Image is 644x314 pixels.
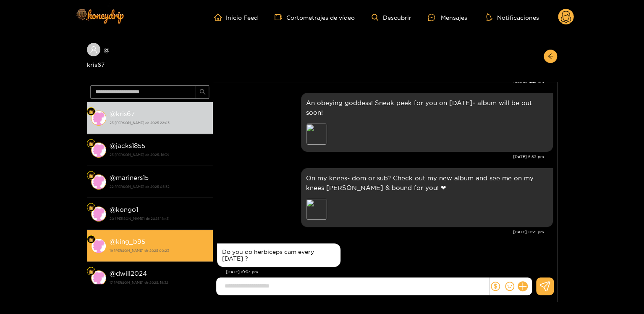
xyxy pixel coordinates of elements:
font: mariners15 [116,174,149,181]
font: Notificaciones [497,14,539,21]
span: buscar [199,89,206,96]
font: kris67 [87,61,105,68]
img: conversación [91,206,106,222]
img: conversación [91,111,106,126]
font: 23 [PERSON_NAME] de 2025 22:03 [110,121,170,124]
div: Aug. 5, 5:53 pm [301,93,553,152]
font: @ [110,270,116,277]
div: Aug. 7, 11:35 pm [301,168,553,227]
font: Mensajes [440,14,467,21]
button: Notificaciones [484,13,541,21]
font: @ [104,47,110,53]
img: Nivel de ventilador [89,109,94,114]
div: [DATE] 5:53 pm [217,154,544,160]
button: dólar [489,280,502,293]
font: @ [110,110,116,117]
img: conversación [91,270,106,285]
font: 17 [PERSON_NAME] de 2025, 18:32 [110,281,168,284]
div: @kris67 [87,43,213,69]
span: flecha izquierda [547,53,554,60]
img: conversación [91,142,106,158]
span: cámara de vídeo [275,13,286,21]
font: kris67 [116,110,135,117]
span: hogar [214,13,226,21]
font: 23 [PERSON_NAME] de 2025, 16:39 [110,153,169,156]
a: Descubrir [372,14,411,21]
button: flecha izquierda [544,50,557,63]
font: Descubrir [382,14,411,21]
font: kongo1 [116,206,138,213]
button: buscar [196,85,209,99]
a: Cortometrajes de vídeo [275,13,355,21]
div: [DATE] 11:35 pm [217,229,544,235]
img: Nivel de ventilador [89,205,94,210]
font: 22 [PERSON_NAME] de 2025 05:32 [110,185,170,188]
img: conversación [91,238,106,253]
p: On my knees- dom or sub? Check out my new album and see me on my knees [PERSON_NAME] & bound for ... [306,173,548,193]
div: Aug. 23, 10:03 pm [217,243,340,267]
span: usuario [90,46,97,53]
img: Nivel de ventilador [89,173,94,178]
font: Inicio Feed [226,14,258,21]
img: Nivel de ventilador [89,141,94,146]
font: @ [110,238,116,245]
font: @ [110,174,116,181]
font: @ [110,206,116,213]
font: dwill2024 [116,270,147,277]
div: Do you do herbiceps cam every [DATE] ? [222,248,335,262]
span: dólar [491,282,500,291]
img: Nivel de ventilador [89,237,94,242]
span: sonrisa [505,282,514,291]
font: jacks1855 [116,142,145,149]
div: [DATE] 10:03 pm [226,269,553,275]
font: 20 [PERSON_NAME] de 2025 18:43 [110,217,169,220]
font: @ [110,142,116,149]
font: king_b95 [116,238,145,245]
img: conversación [91,174,106,190]
font: Cortometrajes de vídeo [286,14,355,21]
a: Inicio Feed [214,13,258,21]
font: 19 [PERSON_NAME] de 2025 00:23 [110,249,169,252]
p: An obeying goddess! Sneak peek for you on [DATE]- album will be out soon! [306,98,548,117]
img: Nivel de ventilador [89,269,94,274]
